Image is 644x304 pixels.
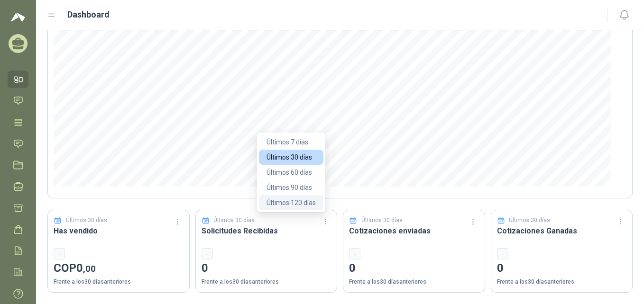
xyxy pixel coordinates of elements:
[67,8,110,21] h1: Dashboard
[259,150,323,165] button: Últimos 30 días
[259,165,323,180] button: Últimos 60 días
[497,248,508,259] div: -
[202,259,331,277] p: 0
[259,195,323,210] button: Últimos 120 días
[349,277,479,286] p: Frente a los 30 días anteriores
[497,259,627,277] p: 0
[213,216,255,225] p: Últimos 30 días
[361,216,403,225] p: Últimos 30 días
[202,248,213,259] div: -
[509,216,550,225] p: Últimos 30 días
[349,248,360,259] div: -
[54,248,65,259] div: -
[259,134,323,150] button: Últimos 7 días
[54,277,184,286] p: Frente a los 30 días anteriores
[349,225,479,237] h3: Cotizaciones enviadas
[54,225,184,237] h3: Has vendido
[76,261,96,275] span: 0
[259,180,323,195] button: Últimos 90 días
[497,225,627,237] h3: Cotizaciones Ganadas
[66,216,107,225] p: Últimos 30 días
[83,263,96,274] span: ,00
[11,11,25,23] img: Logo peakr
[202,277,331,286] p: Frente a los 30 días anteriores
[54,259,184,277] p: COP
[202,225,331,237] h3: Solicitudes Recibidas
[497,277,627,286] p: Frente a los 30 días anteriores
[349,259,479,277] p: 0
